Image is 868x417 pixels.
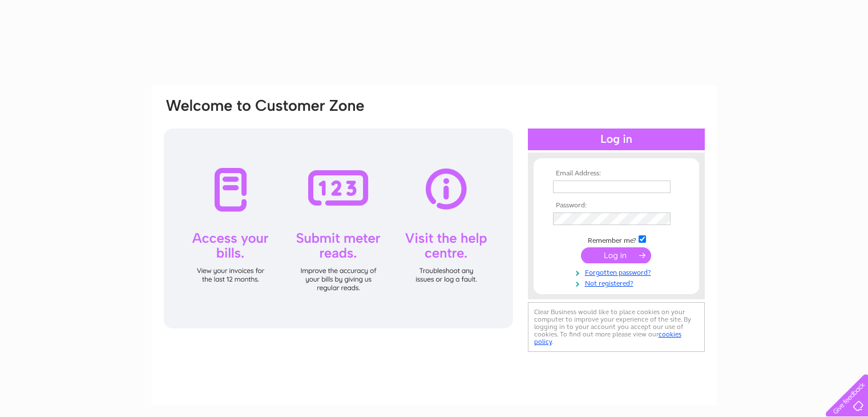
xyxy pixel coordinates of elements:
a: Forgotten password? [553,266,683,277]
td: Remember me? [550,234,683,245]
th: Email Address: [550,170,683,178]
a: cookies policy [534,330,681,346]
a: Not registered? [553,277,683,288]
div: Clear Business would like to place cookies on your computer to improve your experience of the sit... [528,302,705,352]
input: Submit [581,247,651,263]
th: Password: [550,202,683,210]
